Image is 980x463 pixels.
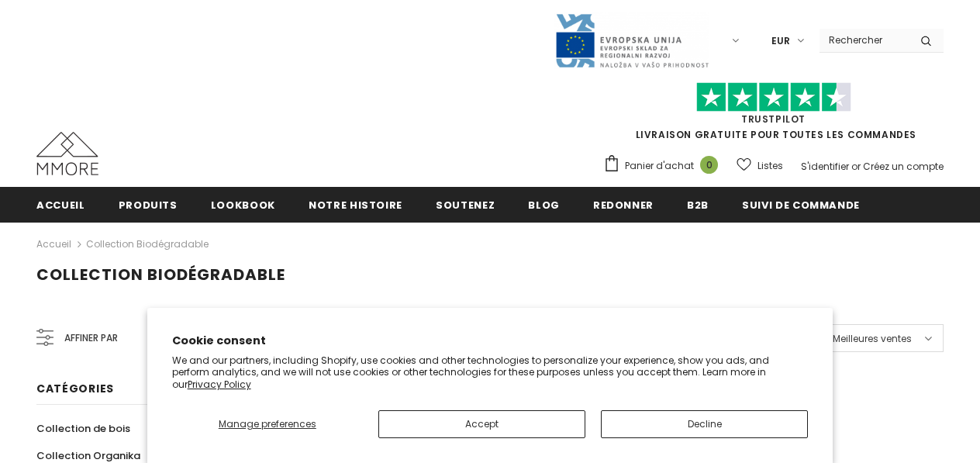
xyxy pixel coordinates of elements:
[172,354,809,391] p: We and our partners, including Shopify, use cookies and other technologies to personalize your ex...
[554,12,709,69] img: Javni Razpis
[36,187,85,222] a: Accueil
[696,82,851,112] img: Faites confiance aux étoiles pilotes
[219,417,316,430] span: Manage preferences
[593,198,654,212] span: Redonner
[119,187,178,222] a: Produits
[737,152,783,179] a: Listes
[603,154,726,178] a: Panier d'achat 0
[36,198,85,212] span: Accueil
[36,421,130,436] span: Collection de bois
[172,333,809,349] h2: Cookie consent
[36,235,71,254] a: Accueil
[36,132,98,175] img: Cas MMORE
[36,415,130,442] a: Collection de bois
[86,237,209,251] a: Collection biodégradable
[625,158,694,174] span: Panier d'achat
[742,187,860,222] a: Suivi de commande
[528,187,560,222] a: Blog
[172,410,363,438] button: Manage preferences
[741,112,806,126] a: TrustPilot
[64,330,118,347] span: Affiner par
[211,187,275,222] a: Lookbook
[554,33,709,47] a: Javni Razpis
[863,160,944,173] a: Créez un compte
[687,187,709,222] a: B2B
[851,160,861,173] span: or
[593,187,654,222] a: Redonner
[436,187,495,222] a: soutenez
[801,160,849,173] a: S'identifier
[820,29,909,51] input: Search Site
[36,264,285,285] span: Collection biodégradable
[528,198,560,212] span: Blog
[700,156,718,174] span: 0
[771,33,790,49] span: EUR
[833,331,912,347] span: Meilleures ventes
[36,448,140,463] span: Collection Organika
[36,381,114,396] span: Catégories
[436,198,495,212] span: soutenez
[687,198,709,212] span: B2B
[119,198,178,212] span: Produits
[309,187,402,222] a: Notre histoire
[378,410,585,438] button: Accept
[742,198,860,212] span: Suivi de commande
[309,198,402,212] span: Notre histoire
[601,410,808,438] button: Decline
[211,198,275,212] span: Lookbook
[757,158,783,174] span: Listes
[188,378,251,391] a: Privacy Policy
[603,89,944,141] span: LIVRAISON GRATUITE POUR TOUTES LES COMMANDES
